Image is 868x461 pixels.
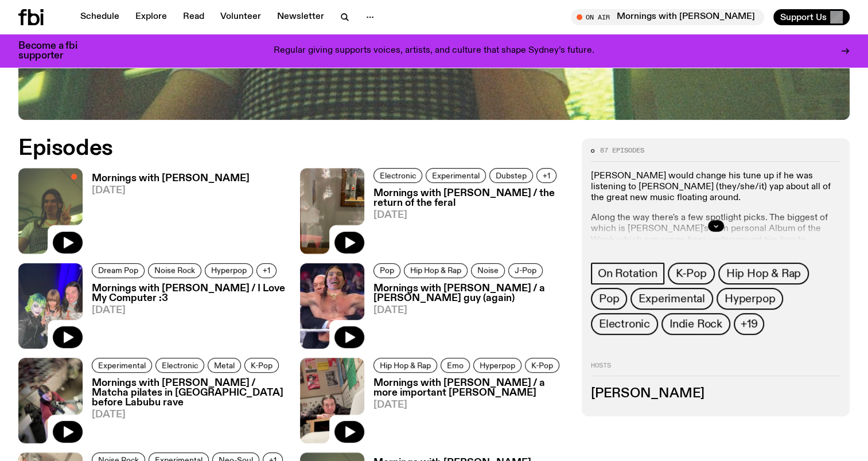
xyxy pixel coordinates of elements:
p: Regular giving supports voices, artists, and culture that shape Sydney’s future. [274,46,594,56]
button: +1 [256,263,277,278]
h3: Mornings with [PERSON_NAME] / I Love My Computer :3 [92,284,286,303]
a: Hyperpop [717,288,783,310]
img: Jim leaning their chin on the arm of the couch in the fbi studio. [300,358,364,443]
a: Mornings with [PERSON_NAME] / a more important [PERSON_NAME][DATE] [364,378,568,443]
span: Dubstep [496,171,527,180]
a: Electronic [373,168,422,183]
a: K-Pop [668,263,715,284]
span: [DATE] [92,306,286,315]
a: Indie Rock [661,313,730,335]
a: Hip Hop & Rap [718,263,809,284]
h3: Mornings with [PERSON_NAME] [92,174,250,183]
span: Hip Hop & Rap [380,361,431,369]
span: Hip Hop & Rap [410,266,461,275]
a: On Rotation [591,263,664,284]
a: Dream Pop [92,263,145,278]
span: [DATE] [373,400,568,410]
a: K-Pop [244,358,279,373]
span: [DATE] [92,410,286,420]
span: Hyperpop [725,292,775,305]
span: On Rotation [598,267,657,280]
span: Hyperpop [480,361,515,369]
a: Hip Hop & Rap [404,263,468,278]
span: Noise Rock [154,266,195,275]
h3: Become a fbi supporter [18,41,92,61]
span: K-Pop [676,267,707,280]
a: Newsletter [270,9,331,25]
a: Experimental [630,288,713,310]
span: Electronic [599,318,650,330]
a: K-Pop [525,358,559,373]
a: Mornings with [PERSON_NAME] / a [PERSON_NAME] guy (again)[DATE] [364,284,568,349]
span: 87 episodes [600,147,644,154]
a: Pop [373,263,400,278]
button: Support Us [773,9,850,25]
p: [PERSON_NAME] would change his tune up if he was listening to [PERSON_NAME] (they/she/it) yap abo... [591,171,840,204]
a: Pop [591,288,627,310]
button: On AirMornings with [PERSON_NAME] [571,9,764,25]
a: Mornings with [PERSON_NAME] / I Love My Computer :3[DATE] [83,284,286,349]
a: Schedule [73,9,126,25]
span: Experimental [639,292,705,305]
h3: [PERSON_NAME] [591,388,840,400]
span: [DATE] [92,186,250,196]
span: Metal [214,361,235,369]
a: Experimental [426,168,486,183]
img: A high angle 0.5x selfie of Jim in the studio. [18,358,83,443]
img: A poor photoshop of Jim's face onto the body of Seth Rollins, who is holding the WWE World Heavyw... [300,263,364,349]
h3: Mornings with [PERSON_NAME] / a more important [PERSON_NAME] [373,378,568,398]
span: +1 [263,266,270,275]
img: A selfie of Dyan Tai, Ninajirachi and Jim. [18,263,83,349]
a: Electronic [591,313,658,335]
h2: Hosts [591,362,840,376]
span: J-Pop [515,266,536,275]
span: Hip Hop & Rap [726,267,801,280]
a: Experimental [92,358,152,373]
img: A selfie of Jim taken in the reflection of the window of the fbi radio studio. [300,168,364,253]
a: Hyperpop [473,358,521,373]
a: Dubstep [489,168,533,183]
span: +1 [543,171,550,180]
a: Noise [471,263,505,278]
span: K-Pop [531,361,553,369]
span: [DATE] [373,306,568,315]
a: Emo [441,358,470,373]
span: K-Pop [251,361,273,369]
a: J-Pop [508,263,543,278]
h3: Mornings with [PERSON_NAME] / a [PERSON_NAME] guy (again) [373,284,568,303]
a: Read [176,9,211,25]
a: Explore [129,9,174,25]
span: Noise [477,266,499,275]
a: Mornings with [PERSON_NAME] / Matcha pilates in [GEOGRAPHIC_DATA] before Labubu rave[DATE] [83,378,286,443]
img: Jim Kretschmer in a really cute outfit with cute braids, standing on a train holding up a peace s... [18,168,83,253]
span: Electronic [380,171,416,180]
span: Emo [447,361,464,369]
span: Experimental [98,361,146,369]
h3: Mornings with [PERSON_NAME] / the return of the feral [373,189,568,208]
a: Mornings with [PERSON_NAME] / the return of the feral[DATE] [364,189,568,253]
span: Dream Pop [98,266,138,275]
span: Support Us [780,12,827,22]
h2: Episodes [18,138,568,159]
span: Experimental [432,171,480,180]
span: Pop [380,266,394,275]
button: +19 [734,313,764,335]
a: Hyperpop [205,263,253,278]
span: Indie Rock [670,318,722,330]
span: Electronic [162,361,198,369]
h3: Mornings with [PERSON_NAME] / Matcha pilates in [GEOGRAPHIC_DATA] before Labubu rave [92,378,286,408]
button: +1 [536,168,556,183]
span: Pop [599,292,619,305]
a: Hip Hop & Rap [373,358,437,373]
span: [DATE] [373,210,568,220]
a: Metal [208,358,241,373]
a: Electronic [155,358,204,373]
span: +19 [741,318,757,330]
a: Volunteer [213,9,268,25]
a: Mornings with [PERSON_NAME][DATE] [83,174,250,253]
span: Hyperpop [211,266,247,275]
a: Noise Rock [148,263,201,278]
